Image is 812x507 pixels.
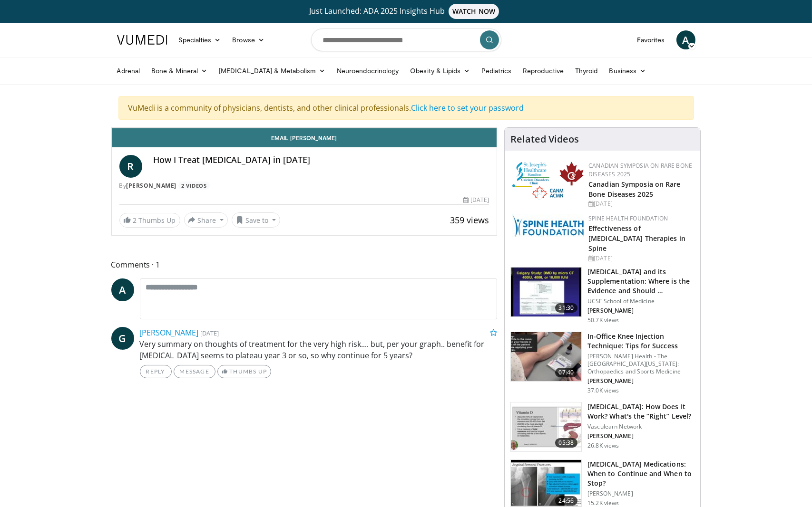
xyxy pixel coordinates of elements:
[510,332,695,394] a: 07:40 In-Office Knee Injection Technique: Tips for Success [PERSON_NAME] Health - The [GEOGRAPHIC...
[510,134,579,145] h4: Related Videos
[511,332,581,382] img: 9b54ede4-9724-435c-a780-8950048db540.150x105_q85_crop-smart_upscale.jpg
[140,338,498,361] p: Very summary on thoughts of treatment for the very high risk.... but, per your graph.. benefit fo...
[587,297,695,305] p: UCSF School of Medicine
[555,496,578,506] span: 24:56
[232,212,280,228] button: Save to
[555,438,578,448] span: 05:38
[404,61,476,80] a: Obesity & Lipids
[117,35,167,45] img: VuMedi Logo
[111,258,498,271] span: Comments 1
[588,254,693,263] div: [DATE]
[587,490,695,497] p: [PERSON_NAME]
[588,214,668,222] a: Spine Health Foundation
[127,182,177,190] a: [PERSON_NAME]
[588,162,692,178] a: Canadian Symposia on Rare Bone Diseases 2025
[213,61,331,80] a: [MEDICAL_DATA] & Metabolism
[476,61,518,80] a: Pediatrics
[587,499,619,507] p: 15.2K views
[587,423,695,430] p: Vasculearn Network
[331,61,404,80] a: Neuroendocrinology
[112,128,497,128] video-js: Video Player
[587,332,695,351] h3: In-Office Knee Injection Technique: Tips for Success
[587,387,619,394] p: 37.0K views
[587,402,695,421] h3: [MEDICAL_DATA]: How Does It Work? What's the “Right” Level?
[154,155,489,165] h4: How I Treat [MEDICAL_DATA] in [DATE]
[588,224,685,253] a: Effectiveness of [MEDICAL_DATA] Therapies in Spine
[587,353,695,375] p: [PERSON_NAME] Health - The [GEOGRAPHIC_DATA][US_STATE]: Orthopaedics and Sports Medicine
[226,30,270,49] a: Browse
[587,307,695,315] p: [PERSON_NAME]
[111,278,134,301] a: A
[510,267,695,324] a: 31:30 [MEDICAL_DATA] and its Supplementation: Where is the Evidence and Should … UCSF School of M...
[140,365,172,378] a: Reply
[119,155,142,178] a: R
[512,214,584,237] img: 57d53db2-a1b3-4664-83ec-6a5e32e5a601.png.150x105_q85_autocrop_double_scale_upscale_version-0.2.jpg
[676,30,695,49] a: A
[511,268,581,317] img: 4bb25b40-905e-443e-8e37-83f056f6e86e.150x105_q85_crop-smart_upscale.jpg
[449,4,499,19] span: WATCH NOW
[555,303,578,313] span: 31:30
[511,402,581,452] img: 8daf03b8-df50-44bc-88e2-7c154046af55.150x105_q85_crop-smart_upscale.jpg
[184,212,228,228] button: Share
[112,128,497,147] a: Email [PERSON_NAME]
[311,29,501,51] input: Search topics, interventions
[201,329,219,337] small: [DATE]
[604,61,652,80] a: Business
[173,30,227,49] a: Specialties
[178,182,210,190] a: 2 Videos
[588,180,681,199] a: Canadian Symposia on Rare Bone Diseases 2025
[517,61,569,80] a: Reproductive
[587,432,695,440] p: [PERSON_NAME]
[146,61,213,80] a: Bone & Mineral
[140,327,199,338] a: [PERSON_NAME]
[587,316,619,324] p: 50.7K views
[555,368,578,377] span: 07:40
[411,103,524,113] a: Click here to set your password
[111,61,146,80] a: Adrenal
[119,182,489,190] div: By
[587,459,695,488] h3: [MEDICAL_DATA] Medications: When to Continue and When to Stop?
[133,216,137,225] span: 2
[174,365,215,378] a: Message
[631,30,671,49] a: Favorites
[569,61,604,80] a: Thyroid
[119,213,180,228] a: 2 Thumbs Up
[118,4,694,19] a: Just Launched: ADA 2025 Insights HubWATCH NOW
[118,96,694,120] div: VuMedi is a community of physicians, dentists, and other clinical professionals.
[587,267,695,296] h3: [MEDICAL_DATA] and its Supplementation: Where is the Evidence and Should …
[510,402,695,452] a: 05:38 [MEDICAL_DATA]: How Does It Work? What's the “Right” Level? Vasculearn Network [PERSON_NAME...
[512,162,584,200] img: 59b7dea3-8883-45d6-a110-d30c6cb0f321.png.150x105_q85_autocrop_double_scale_upscale_version-0.2.png
[588,200,693,208] div: [DATE]
[450,214,489,226] span: 359 views
[217,365,271,378] a: Thumbs Up
[463,196,489,204] div: [DATE]
[587,442,619,450] p: 26.8K views
[111,327,134,350] a: G
[587,377,695,385] p: [PERSON_NAME]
